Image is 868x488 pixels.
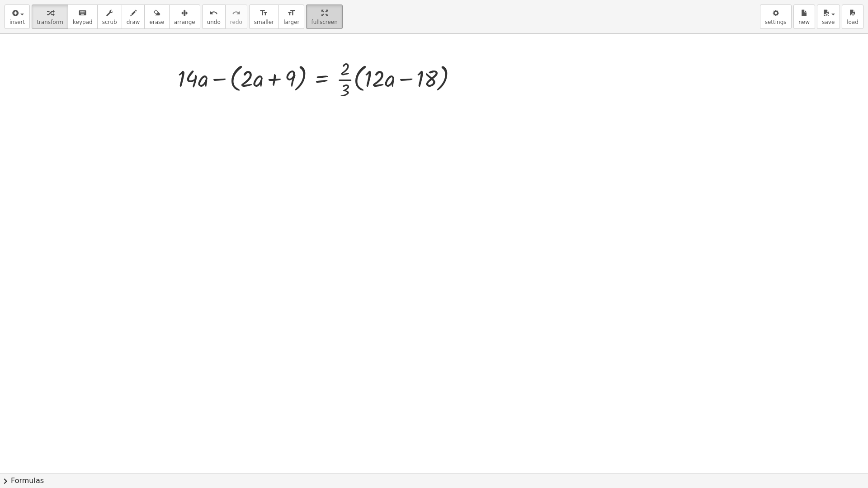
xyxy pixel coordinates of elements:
[798,19,810,25] span: new
[9,19,25,25] span: insert
[149,19,164,25] span: erase
[37,19,63,25] span: transform
[311,19,337,25] span: fullscreen
[174,19,195,25] span: arrange
[102,19,117,25] span: scrub
[209,8,218,19] i: undo
[122,5,145,29] button: draw
[97,5,122,29] button: scrub
[306,5,342,29] button: fullscreen
[760,5,792,29] button: settings
[817,5,840,29] button: save
[232,8,241,19] i: redo
[249,5,279,29] button: format_sizesmaller
[283,19,299,25] span: larger
[793,5,815,29] button: new
[127,19,140,25] span: draw
[73,19,93,25] span: keypad
[259,8,268,19] i: format_size
[278,5,304,29] button: format_sizelarger
[144,5,169,29] button: erase
[5,5,30,29] button: insert
[207,19,221,25] span: undo
[765,19,787,25] span: settings
[822,19,835,25] span: save
[32,5,68,29] button: transform
[202,5,226,29] button: undoundo
[842,5,863,29] button: load
[847,19,859,25] span: load
[78,8,87,19] i: keyboard
[169,5,200,29] button: arrange
[254,19,274,25] span: smaller
[68,5,98,29] button: keyboardkeypad
[225,5,247,29] button: redoredo
[287,8,296,19] i: format_size
[230,19,242,25] span: redo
